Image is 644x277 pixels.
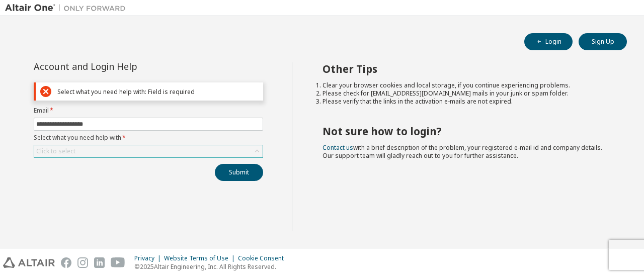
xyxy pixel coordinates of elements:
[77,257,88,268] img: instagram.svg
[111,257,125,268] img: youtube.svg
[34,134,263,142] label: Select what you need help with
[134,262,290,271] p: © 2025 Altair Engineering, Inc. All Rights Reserved.
[3,257,55,268] img: altair_logo.svg
[57,88,259,96] div: Select what you need help with: Field is required
[34,145,263,157] div: Click to select
[94,257,105,268] img: linkedin.svg
[323,81,609,89] li: Clear your browser cookies and local storage, if you continue experiencing problems.
[323,143,602,160] span: with a brief description of the problem, your registered e-mail id and company details. Our suppo...
[323,125,609,138] h2: Not sure how to login?
[215,164,263,181] button: Submit
[36,147,75,155] div: Click to select
[579,33,627,50] button: Sign Up
[524,33,573,50] button: Login
[323,143,353,152] a: Contact us
[238,254,290,262] div: Cookie Consent
[61,257,71,268] img: facebook.svg
[34,107,263,115] label: Email
[323,62,609,75] h2: Other Tips
[164,254,238,262] div: Website Terms of Use
[34,62,217,70] div: Account and Login Help
[323,98,609,106] li: Please verify that the links in the activation e-mails are not expired.
[323,89,609,98] li: Please check for [EMAIL_ADDRESS][DOMAIN_NAME] mails in your junk or spam folder.
[134,254,164,262] div: Privacy
[5,3,131,13] img: Altair One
